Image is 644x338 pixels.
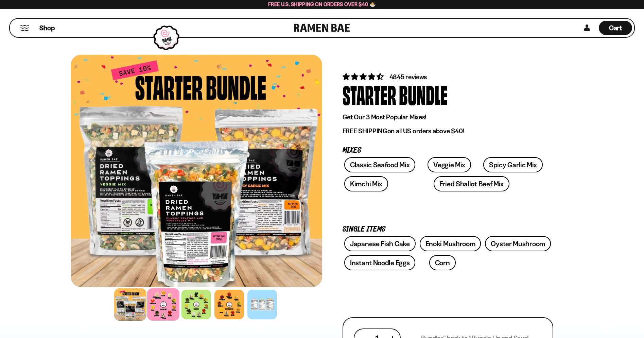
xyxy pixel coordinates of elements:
[343,226,553,233] p: Single Items
[343,127,553,135] p: on all US orders above $40!
[344,157,415,172] a: Classic Seafood Mix
[429,255,456,270] a: Corn
[268,1,376,7] span: Free U.S. Shipping on Orders over $40 🍜
[39,21,55,35] a: Shop
[389,73,427,81] span: 4845 reviews
[344,255,415,270] a: Instant Noodle Eggs
[343,147,553,154] p: Mixes
[399,82,448,107] div: Bundle
[344,236,416,251] a: Japanese Fish Cake
[39,23,55,33] span: Shop
[343,82,396,107] div: Starter
[343,113,553,121] p: Get Our 3 Most Popular Mixes!
[483,157,543,172] a: Spicy Garlic Mix
[420,236,481,251] a: Enoki Mushroom
[344,176,388,191] a: Kimchi Mix
[434,176,509,191] a: Fried Shallot Beef Mix
[485,236,551,251] a: Oyster Mushroom
[609,24,622,32] span: Cart
[428,157,471,172] a: Veggie Mix
[20,25,29,31] button: Mobile Menu Trigger
[599,19,632,37] div: Cart
[343,72,385,81] span: 4.71 stars
[343,127,387,135] strong: FREE SHIPPING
